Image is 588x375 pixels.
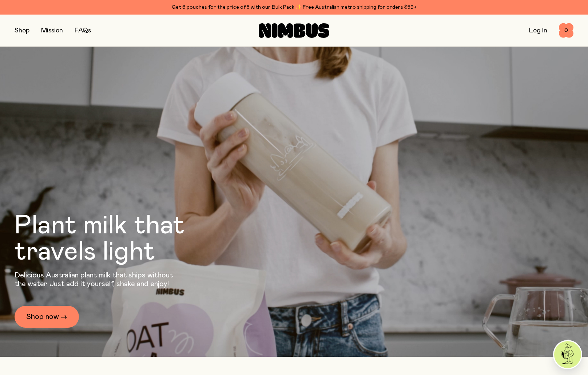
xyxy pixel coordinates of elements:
img: agent [554,341,581,368]
a: Mission [41,27,63,34]
button: 0 [559,23,573,38]
div: Get 6 pouches for the price of 5 with our Bulk Pack ✨ Free Australian metro shipping for orders $59+ [15,3,573,12]
a: Log In [529,27,547,34]
a: FAQs [75,27,91,34]
h1: Plant milk that travels light [15,213,224,265]
a: Shop now → [15,306,79,328]
p: Delicious Australian plant milk that ships without the water. Just add it yourself, shake and enjoy! [15,271,178,288]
